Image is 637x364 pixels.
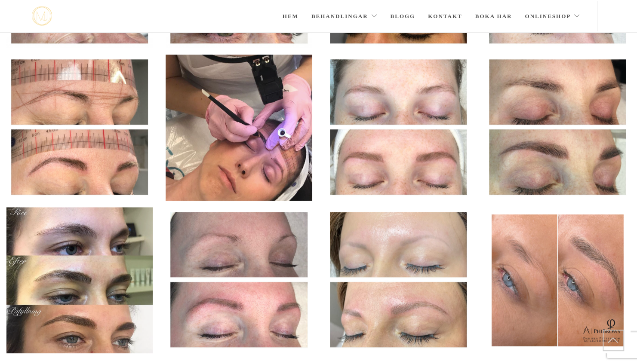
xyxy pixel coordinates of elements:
a: Hem [283,1,298,31]
a: mjstudio mjstudio mjstudio [32,6,52,26]
img: Fina ögonbryn med microblading [6,207,153,353]
a: Kontakt [428,1,462,31]
img: Microblading Stockholm [166,55,312,201]
img: 20200515_131901362_iOS [6,55,153,199]
a: Behandlingar [311,1,378,31]
img: IMG_4703 [166,207,312,352]
img: Microblading blonda ögonbryn [484,207,631,353]
img: IMG_2311 [325,207,471,352]
img: mjstudio [32,6,52,26]
img: IMG_4917 [325,55,471,199]
a: Boka här [475,1,512,31]
img: IMG_4881 [484,55,631,199]
a: Onlineshop [525,1,580,31]
a: Blogg [390,1,415,31]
